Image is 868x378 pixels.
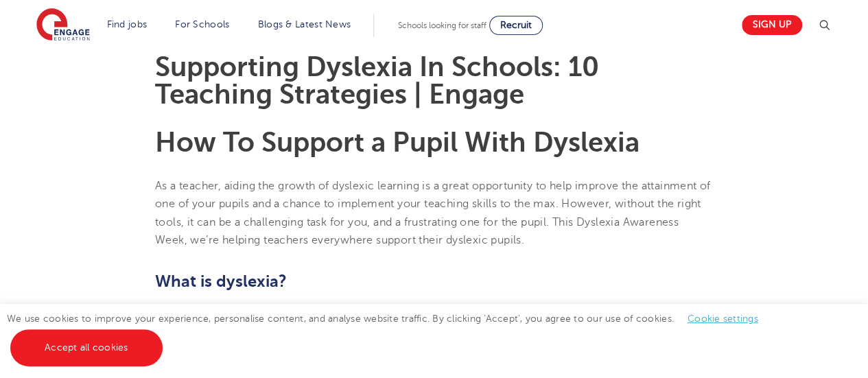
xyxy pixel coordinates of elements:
[36,8,90,43] img: Engage Education
[742,15,802,35] a: Sign up
[155,180,711,246] span: As a teacher, aiding the growth of dyslexic learning is a great opportunity to help improve the a...
[7,314,772,353] span: We use cookies to improve your experience, personalise content, and analyse website traffic. By c...
[107,19,148,29] a: Find jobs
[258,19,351,29] a: Blogs & Latest News
[489,16,543,35] a: Recruit
[175,19,229,29] a: For Schools
[155,272,287,291] b: What is dyslexia?
[688,314,758,324] a: Cookie settings
[10,329,163,366] a: Accept all cookies
[155,127,640,158] b: How To Support a Pupil With Dyslexia
[398,21,486,30] span: Schools looking for staff
[500,20,532,30] span: Recruit
[155,54,713,108] h1: Supporting Dyslexia In Schools: 10 Teaching Strategies | Engage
